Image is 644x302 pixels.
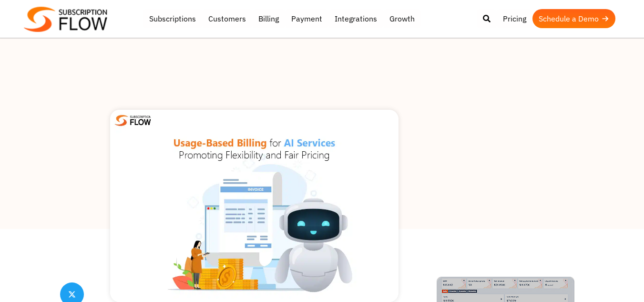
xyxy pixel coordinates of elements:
[24,7,107,32] img: Subscriptionflow
[383,9,421,28] a: Growth
[328,9,383,28] a: Integrations
[202,9,252,28] a: Customers
[143,9,202,28] a: Subscriptions
[110,110,399,302] img: usage-based billing for ai services
[497,9,532,28] a: Pricing
[532,9,615,28] a: Schedule a Demo
[285,9,328,28] a: Payment
[252,9,285,28] a: Billing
